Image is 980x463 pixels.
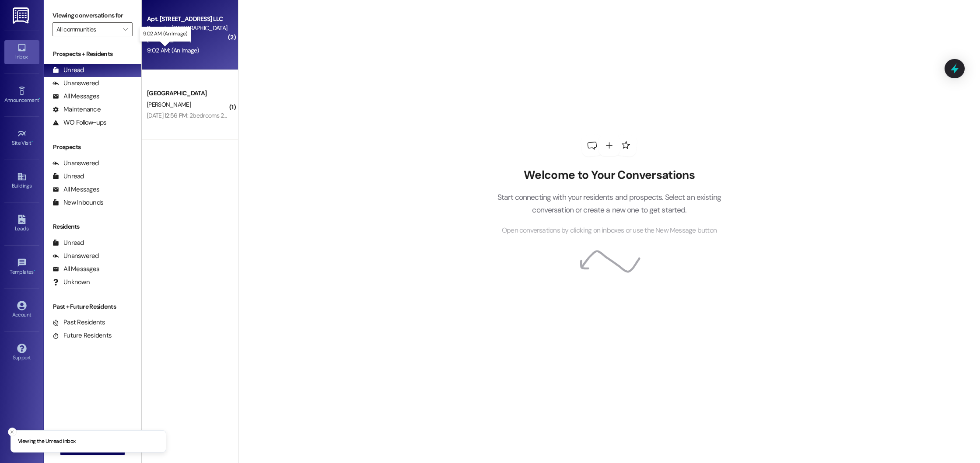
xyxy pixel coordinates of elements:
[123,26,128,33] i: 
[4,40,39,64] a: Inbox
[147,111,477,119] div: [DATE] 12:56 PM: 2bedrooms 2 bath .. really wanted to move in September but I just applied and sa...
[484,191,734,216] p: Start connecting with your residents and prospects. Select an existing conversation or create a n...
[52,79,99,88] div: Unanswered
[52,172,84,181] div: Unread
[52,9,133,22] label: Viewing conversations for
[52,185,99,194] div: All Messages
[143,30,187,38] p: 9:02 AM: (An Image)
[13,7,31,24] img: ResiDesk Logo
[52,318,105,327] div: Past Residents
[52,159,99,168] div: Unanswered
[147,35,191,43] span: [PERSON_NAME]
[52,278,90,287] div: Unknown
[44,143,141,152] div: Prospects
[147,46,199,54] div: 9:02 AM: (An Image)
[4,169,39,193] a: Buildings
[52,92,99,101] div: All Messages
[147,89,228,98] div: [GEOGRAPHIC_DATA]
[52,118,106,127] div: WO Follow-ups
[52,251,99,261] div: Unanswered
[34,268,35,274] span: •
[484,168,734,182] h2: Welcome to Your Conversations
[4,298,39,322] a: Account
[4,212,39,236] a: Leads
[52,238,84,247] div: Unread
[39,96,40,102] span: •
[56,22,119,36] input: All communities
[147,14,228,24] div: Apt. [STREET_ADDRESS] LLC
[8,428,17,436] button: Close toast
[52,198,103,207] div: New Inbounds
[502,225,717,236] span: Open conversations by clicking on inboxes or use the New Message button
[147,24,228,33] div: Property: [GEOGRAPHIC_DATA]
[31,139,33,145] span: •
[4,126,39,150] a: Site Visit •
[52,331,112,340] div: Future Residents
[44,302,141,311] div: Past + Future Residents
[4,341,39,365] a: Support
[4,255,39,279] a: Templates •
[52,265,99,274] div: All Messages
[44,222,141,231] div: Residents
[44,49,141,59] div: Prospects + Residents
[52,105,101,114] div: Maintenance
[52,66,84,75] div: Unread
[147,101,191,108] span: [PERSON_NAME]
[18,438,75,446] p: Viewing the Unread inbox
